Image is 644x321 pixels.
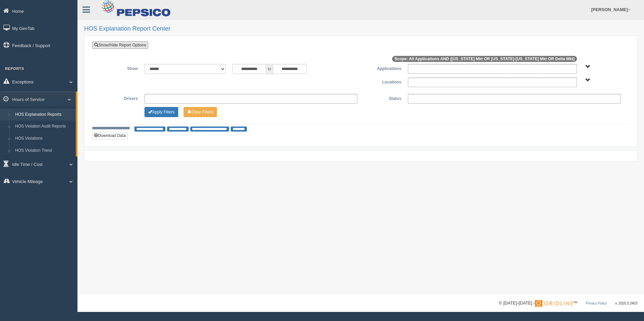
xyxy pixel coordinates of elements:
[12,109,76,121] a: HOS Explanation Reports
[144,107,178,117] button: Change Filter Options
[615,301,637,305] span: v. 2025.5.2403
[92,132,128,139] button: Download Data
[266,64,273,74] span: to
[92,41,148,49] a: Show/Hide Report Options
[361,64,405,72] label: Applications
[184,107,217,117] button: Change Filter Options
[97,94,141,102] label: Drivers
[586,301,607,305] a: Privacy Policy
[392,56,577,62] span: Scope: All Applications AND ([US_STATE] Mkt OR [US_STATE]-[US_STATE] Mkt OR Delta Mkt)
[361,77,405,85] label: Locations
[535,300,573,307] img: Gridline
[97,64,141,72] label: Show
[84,26,637,32] h2: HOS Explanation Report Center
[12,145,76,157] a: HOS Violation Trend
[361,94,405,102] label: Status
[12,133,76,145] a: HOS Violations
[12,120,76,133] a: HOS Violation Audit Reports
[499,300,637,307] div: © [DATE]-[DATE] - ™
